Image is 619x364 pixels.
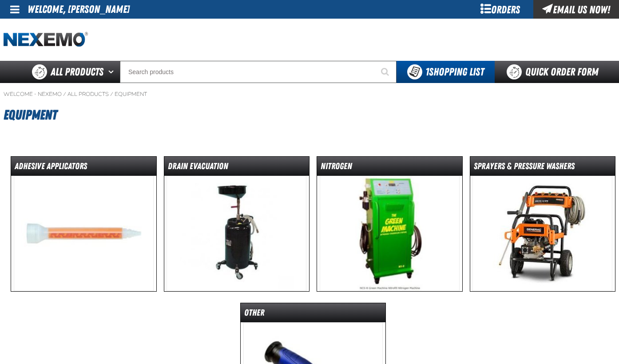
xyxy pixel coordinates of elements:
[115,91,147,98] a: Equipment
[63,91,66,98] span: /
[241,307,386,322] dt: Other
[164,156,310,292] a: Drain Evacuation
[317,156,463,292] a: Nitrogen
[67,91,109,98] a: All Products
[470,156,616,292] a: Sprayers & Pressure Washers
[14,176,154,291] img: Adhesive Applicators
[51,64,103,80] span: All Products
[374,61,397,83] button: Start Searching
[4,32,88,47] img: Nexemo logo
[317,160,462,176] dt: Nitrogen
[320,176,460,291] img: Nitrogen
[4,91,62,98] a: Welcome - Nexemo
[495,61,615,83] a: Quick Order Form
[164,160,309,176] dt: Drain Evacuation
[470,160,615,176] dt: Sprayers & Pressure Washers
[397,61,495,83] button: You have 1 Shopping List. Open to view details
[11,160,156,176] dt: Adhesive Applicators
[4,91,615,98] nav: Breadcrumbs
[167,176,306,291] img: Drain Evacuation
[105,61,120,83] button: Open All Products pages
[110,91,113,98] span: /
[425,66,429,78] strong: 1
[120,61,397,83] input: Search
[11,156,157,292] a: Adhesive Applicators
[4,103,615,127] h1: Equipment
[472,176,612,291] img: Sprayers & Pressure Washers
[4,32,88,47] a: Home
[425,66,484,78] span: Shopping List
